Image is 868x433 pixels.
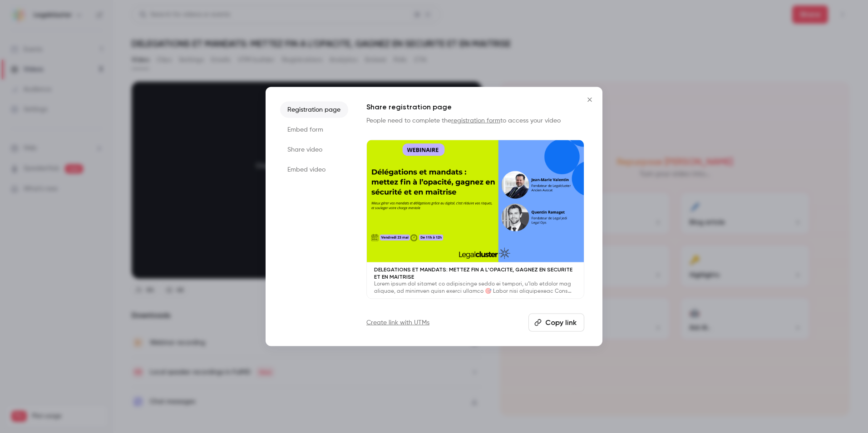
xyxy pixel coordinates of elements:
li: Registration page [280,102,348,118]
h1: Share registration page [366,102,584,113]
button: Copy link [528,313,584,331]
li: Share video [280,142,348,158]
li: Embed form [280,122,348,138]
p: DELEGATIONS ET MANDATS: METTEZ FIN A L'OPACITE, GAGNEZ EN SECURITE ET EN MAITRISE [374,266,577,280]
a: DELEGATIONS ET MANDATS: METTEZ FIN A L'OPACITE, GAGNEZ EN SECURITE ET EN MAITRISELorem ipsum dol ... [366,140,584,299]
a: Create link with UTMs [366,318,429,327]
li: Embed video [280,162,348,178]
p: Lorem ipsum dol sitamet co adipiscinge seddo ei tempori, u’lab etdolor mag aliquae, ad minimven q... [374,280,577,295]
a: registration form [451,118,500,124]
button: Close [581,91,599,109]
p: People need to complete the to access your video [366,116,584,125]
